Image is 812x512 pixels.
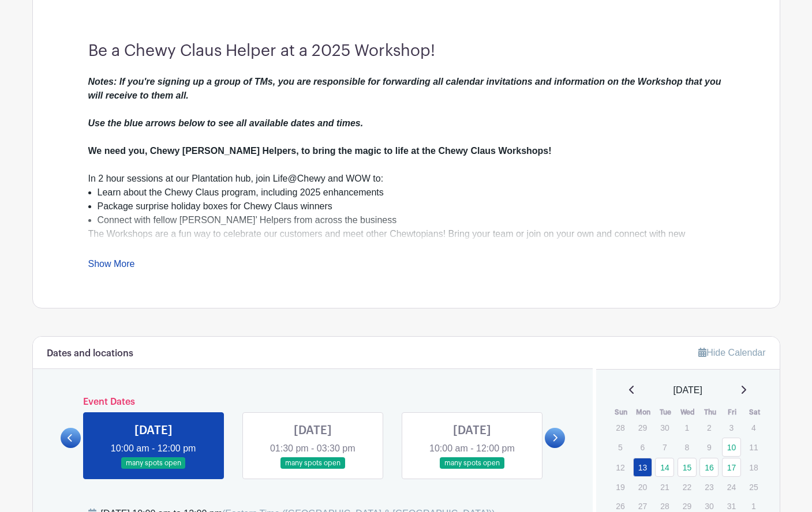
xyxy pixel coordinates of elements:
p: 3 [722,419,741,436]
p: 11 [744,438,763,456]
p: 20 [633,478,652,496]
h6: Event Dates [81,397,545,408]
p: 19 [611,478,630,496]
p: 4 [744,419,763,436]
p: 30 [655,419,674,436]
strong: We need you, Chewy [PERSON_NAME] Helpers, to bring the magic to life at the Chewy Claus Workshops! [88,146,552,156]
p: 2 [699,419,719,436]
th: Fri [721,406,744,418]
p: 23 [699,478,719,496]
p: 21 [655,478,674,496]
p: 9 [699,438,719,456]
em: Notes: If you're signing up a group of TMs, you are responsible for forwarding all calendar invit... [88,77,721,128]
a: 10 [722,438,741,457]
a: 15 [678,458,697,477]
th: Thu [699,406,721,418]
div: The Workshops are a fun way to celebrate our customers and meet other Chewtopians! Bring your tea... [88,227,724,324]
th: Mon [633,406,655,418]
th: Tue [654,406,677,418]
th: Wed [677,406,699,418]
p: 25 [744,478,763,496]
a: 13 [633,458,652,477]
a: 14 [655,458,674,477]
th: Sun [610,406,633,418]
a: 16 [699,458,719,477]
p: 18 [744,458,763,476]
div: In 2 hour sessions at our Plantation hub, join Life@Chewy and WOW to: [88,172,724,186]
li: Package surprise holiday boxes for Chewy Claus winners [98,199,724,213]
span: [DATE] [673,383,702,397]
p: 6 [633,438,652,456]
p: 1 [678,419,697,436]
a: 17 [722,458,741,477]
th: Sat [743,406,766,418]
p: 24 [722,478,741,496]
a: Hide Calendar [698,348,765,357]
p: 29 [633,419,652,436]
p: 28 [611,419,630,436]
li: Learn about the Chewy Claus program, including 2025 enhancements [98,186,724,199]
p: 8 [678,438,697,456]
p: 5 [611,438,630,456]
h3: Be a Chewy Claus Helper at a 2025 Workshop! [88,42,724,61]
p: 22 [678,478,697,496]
p: 7 [655,438,674,456]
li: Connect with fellow [PERSON_NAME]’ Helpers from across the business [98,213,724,227]
a: Show More [88,259,135,273]
h6: Dates and locations [47,348,133,359]
p: 12 [611,458,630,476]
